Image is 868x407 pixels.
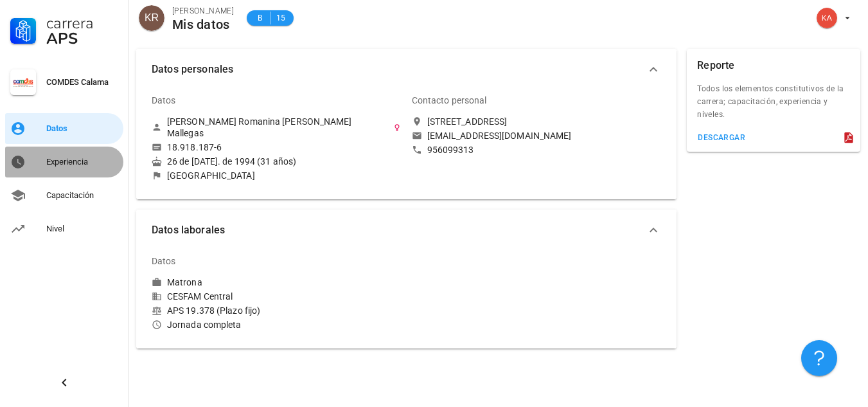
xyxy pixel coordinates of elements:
div: Nivel [46,224,118,234]
div: APS 19.378 (Plazo fijo) [152,305,402,316]
span: Datos personales [152,60,646,78]
div: descargar [697,133,745,142]
div: Matrona [167,276,202,288]
div: Todos los elementos constitutivos de la carrera; capacitación, experiencia y niveles. [687,82,860,129]
div: 18.918.187-6 [167,141,222,153]
a: [EMAIL_ADDRESS][DOMAIN_NAME] [412,130,662,141]
a: 956099313 [412,144,662,156]
div: avatar [817,8,837,28]
span: Datos laborales [152,221,646,239]
div: Capacitación [46,190,118,201]
div: Mis datos [172,17,234,32]
div: APS [46,31,118,46]
span: 15 [276,12,286,24]
div: Jornada completa [152,319,402,330]
div: [EMAIL_ADDRESS][DOMAIN_NAME] [427,130,572,141]
button: Datos personales [136,49,677,90]
span: KR [145,5,159,31]
div: Datos [46,123,118,134]
span: B [254,12,265,24]
div: CESFAM Central [152,291,402,302]
div: Contacto personal [412,85,487,116]
button: descargar [692,129,750,147]
div: [PERSON_NAME] [172,5,234,17]
div: [PERSON_NAME] Romanina [PERSON_NAME] Mallegas [167,116,390,139]
div: Datos [152,85,176,116]
div: 26 de [DATE]. de 1994 (31 años) [152,156,402,167]
a: Experiencia [5,147,123,177]
div: Experiencia [46,157,118,167]
div: [GEOGRAPHIC_DATA] [167,170,255,181]
button: Datos laborales [136,210,677,251]
a: [STREET_ADDRESS] [412,116,662,127]
div: Reporte [697,49,734,82]
a: Datos [5,113,123,144]
div: 956099313 [427,144,474,156]
a: Capacitación [5,180,123,211]
div: avatar [139,5,164,31]
div: [STREET_ADDRESS] [427,116,508,127]
div: COMDES Calama [46,77,118,87]
a: Nivel [5,213,123,244]
div: Datos [152,246,176,276]
div: Carrera [46,15,118,31]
